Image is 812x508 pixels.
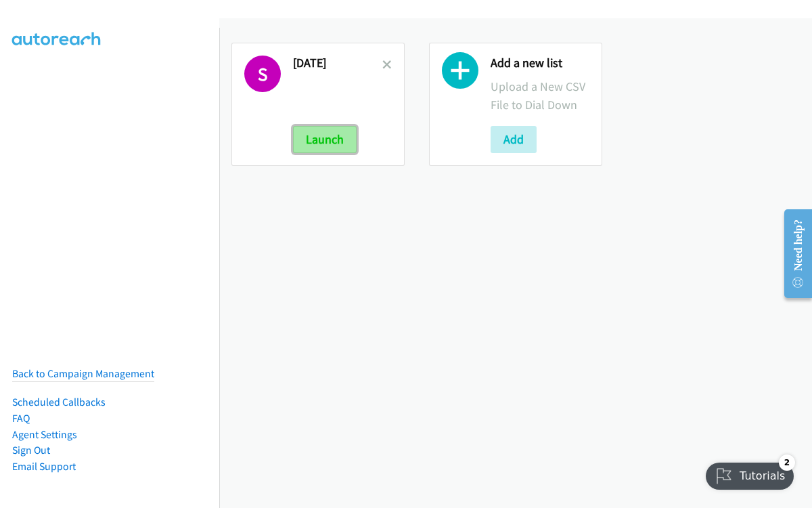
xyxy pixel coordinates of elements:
p: Upload a New CSV File to Dial Down [491,77,589,114]
button: Add [491,126,537,153]
h1: S [244,56,281,92]
a: Agent Settings [12,428,77,441]
a: Back to Campaign Management [12,367,154,380]
a: Email Support [12,460,76,473]
iframe: Resource Center [773,200,812,308]
button: Launch [293,126,357,153]
h2: Add a new list [491,56,589,71]
h2: [DATE] [293,56,382,71]
a: Scheduled Callbacks [12,396,106,408]
a: FAQ [12,412,30,425]
a: Sign Out [12,444,50,457]
iframe: Checklist [698,449,802,498]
